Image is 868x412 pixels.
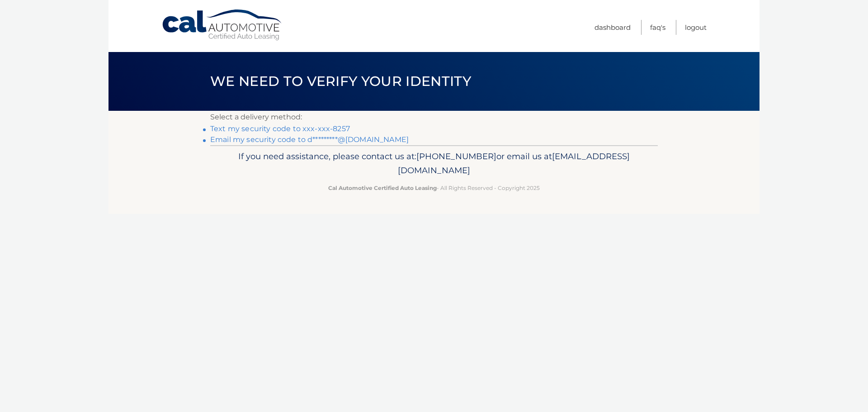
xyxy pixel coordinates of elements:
a: Text my security code to xxx-xxx-8257 [210,124,350,133]
strong: Cal Automotive Certified Auto Leasing [328,185,437,191]
p: If you need assistance, please contact us at: or email us at [216,149,652,178]
a: Logout [685,20,707,35]
a: Email my security code to d*********@[DOMAIN_NAME] [210,135,409,144]
a: Dashboard [594,20,631,35]
span: We need to verify your identity [210,73,471,90]
p: Select a delivery method: [210,111,658,123]
a: FAQ's [650,20,665,35]
p: - All Rights Reserved - Copyright 2025 [216,183,652,193]
span: [PHONE_NUMBER] [416,151,496,161]
a: Cal Automotive [161,9,283,41]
